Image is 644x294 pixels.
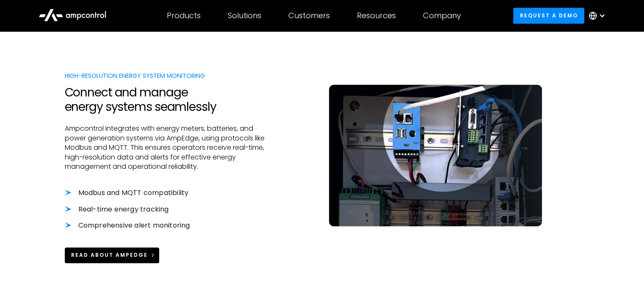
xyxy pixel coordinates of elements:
[65,247,160,263] a: Read about AmpEdge
[65,205,265,214] li: Real-time energy tracking
[65,71,265,80] div: High-Resolution Energy System Monitoring
[228,11,261,20] div: Solutions
[167,11,201,20] div: Products
[423,11,461,20] div: Company
[65,221,265,230] li: Comprehensive alert monitoring
[71,251,148,259] div: Read about AmpEdge
[65,188,265,198] li: Modbus and MQTT compatibility
[288,11,330,20] div: Customers
[513,8,584,23] a: Request a demo
[357,11,396,20] div: Resources
[65,85,265,114] h2: Connect and manage energy systems seamlessly
[65,124,265,171] p: Ampcontrol integrates with energy meters, batteries, and power generation systems via AmpEdge, us...
[329,85,542,226] img: Local controller connected with ethernet to meters and battery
